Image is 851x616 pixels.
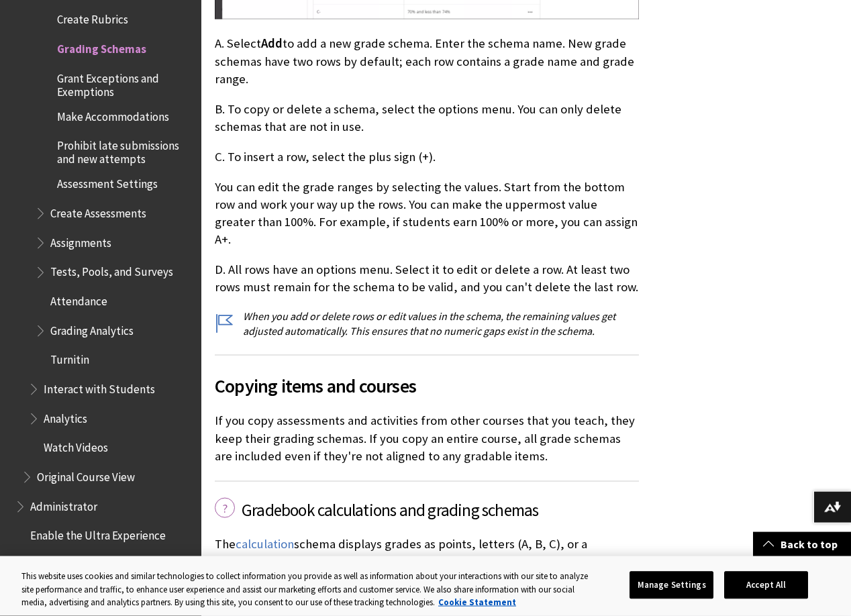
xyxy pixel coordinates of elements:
span: Grading Analytics [50,319,134,338]
div: This website uses cookies and similar technologies to collect information you provide as well as ... [21,570,596,609]
span: Original Course View [37,466,135,484]
p: C. To insert a row, select the plus sign (+). [215,148,639,166]
span: Analytics [44,407,87,425]
span: Gradebook calculations and grading schemas [242,498,639,523]
button: Accept All [724,571,808,599]
p: When you add or delete rows or edit values in the schema, the remaining values get adjusted autom... [215,309,639,339]
span: Assignments [50,232,111,250]
span: Interact with Students [44,378,155,396]
a: Back to top [753,532,851,557]
span: Watch Videos [44,437,108,455]
span: Assessment Settings [57,173,158,191]
span: Make Accommodations [57,105,169,123]
a: More information about your privacy, opens in a new tab [438,597,516,608]
span: Create Assessments [50,202,146,220]
p: You can edit the grade ranges by selecting the values. Start from the bottom row and work your wa... [215,178,639,249]
span: Grading Schemas [57,38,146,56]
span: Performance Dashboard [30,554,148,572]
a: calculation [236,536,294,552]
p: B. To copy or delete a schema, select the options menu. You can only delete schemas that are not ... [215,101,639,136]
span: Tests, Pools, and Surveys [50,261,173,279]
span: Create Rubrics [57,8,128,26]
span: Add [261,36,283,51]
span: Turnitin [50,349,89,367]
button: Manage Settings [630,571,713,599]
span: Copying items and courses [215,372,639,400]
span: Administrator [30,495,97,513]
span: Enable the Ultra Experience [30,525,166,543]
p: D. All rows have an options menu. Select it to edit or delete a row. At least two rows must remai... [215,261,639,296]
p: If you copy assessments and activities from other courses that you teach, they keep their grading... [215,412,639,465]
span: Attendance [50,290,107,308]
span: Prohibit late submissions and new attempts [57,135,192,166]
p: A. Select to add a new grade schema. Enter the schema name. New grade schemas have two rows by de... [215,35,639,88]
span: Grant Exceptions and Exemptions [57,67,192,99]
